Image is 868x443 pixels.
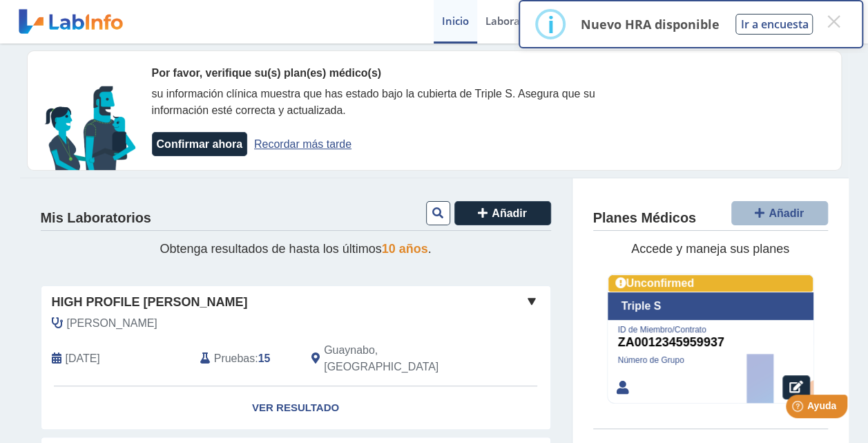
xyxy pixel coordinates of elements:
iframe: Help widget launcher [745,389,853,428]
span: 2025-02-19 [66,350,100,367]
a: Recordar más tarde [254,138,351,150]
b: 15 [258,352,271,364]
span: Accede y maneja sus planes [631,242,789,256]
span: Pruebas [214,350,255,367]
div: i [547,12,554,37]
button: Close this dialog [821,9,846,34]
button: Añadir [731,201,828,225]
span: High Profile [PERSON_NAME] [52,293,248,312]
h4: Planes Médicos [593,210,696,227]
button: Confirmar ahora [152,132,247,156]
span: Añadir [769,207,804,219]
h4: Mis Laboratorios [41,210,151,227]
span: su información clínica muestra que has estado bajo la cubierta de Triple S. Asegura que su inform... [152,88,595,116]
span: 10 años [382,242,428,256]
span: Añadir [492,207,527,219]
span: Guaynabo, PR [324,342,476,375]
a: Ver Resultado [41,386,550,430]
button: Añadir [454,201,551,225]
span: Reyes, Maria [67,315,157,332]
div: Por favor, verifique su(s) plan(es) médico(s) [152,65,642,82]
div: : [190,342,301,375]
p: Nuevo HRA disponible [580,16,719,32]
span: Obtenga resultados de hasta los últimos . [160,242,431,256]
button: Ir a encuesta [735,14,813,35]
